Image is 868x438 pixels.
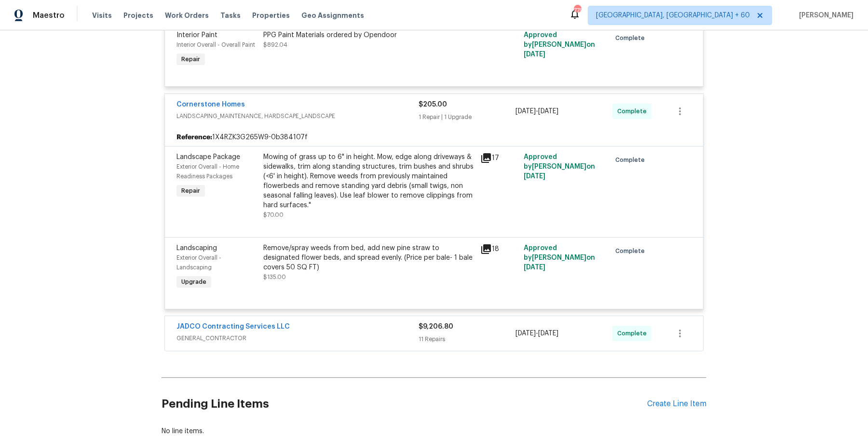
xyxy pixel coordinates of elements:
span: Visits [92,11,112,20]
span: Approved by [PERSON_NAME] on [524,154,595,180]
span: [PERSON_NAME] [795,11,854,20]
span: - [515,106,558,116]
div: Mowing of grass up to 6" in height. Mow, edge along driveways & sidewalks, trim along standing st... [263,152,475,210]
span: Projects [123,11,153,20]
span: Approved by [PERSON_NAME] on [524,32,595,58]
span: $205.00 [419,101,447,108]
span: - [515,329,558,338]
div: 17 [480,152,518,164]
span: Interior Paint [176,32,217,39]
span: [DATE] [515,108,536,115]
span: Approved by [PERSON_NAME] on [524,245,595,271]
span: $70.00 [263,212,284,218]
span: Landscaping [176,245,217,252]
span: Upgrade [177,277,210,287]
b: Reference: [176,133,212,142]
h2: Pending Line Items [162,382,647,426]
span: Work Orders [165,11,209,20]
a: JADCO Contracting Services LLC [176,323,290,330]
span: Landscape Package [176,154,240,160]
span: Complete [615,33,649,43]
span: GENERAL_CONTRACTOR [176,333,419,343]
span: Complete [615,155,649,165]
span: [DATE] [515,330,536,337]
span: [GEOGRAPHIC_DATA], [GEOGRAPHIC_DATA] + 60 [596,11,750,20]
span: Exterior Overall - Home Readiness Packages [176,164,239,179]
div: Create Line Item [647,399,706,409]
span: [DATE] [538,108,558,115]
div: 11 Repairs [419,334,515,344]
span: Interior Overall - Overall Paint [176,42,255,48]
div: No line items. [162,426,706,436]
span: [DATE] [538,330,558,337]
span: $135.00 [263,274,286,280]
span: Tasks [220,12,241,19]
span: Geo Assignments [301,11,364,20]
span: LANDSCAPING_MAINTENANCE, HARDSCAPE_LANDSCAPE [176,111,419,121]
a: Cornerstone Homes [176,101,245,108]
span: Repair [177,54,204,64]
div: 18 [480,243,518,255]
span: [DATE] [524,51,545,58]
div: 775 [574,6,581,15]
span: [DATE] [524,264,545,271]
span: Repair [177,186,204,196]
span: Complete [617,106,651,116]
span: Maestro [33,11,65,20]
span: $892.04 [263,42,287,48]
div: 1 Repair | 1 Upgrade [419,112,515,122]
span: Complete [615,246,649,256]
div: PPG Paint Materials ordered by Opendoor [263,30,475,40]
div: Remove/spray weeds from bed, add new pine straw to designated flower beds, and spread evenly. (Pr... [263,243,475,272]
span: $9,206.80 [419,323,453,330]
div: 1X4RZK3G265W9-0b384107f [165,129,703,146]
span: Properties [252,11,290,20]
span: Complete [617,329,651,338]
span: [DATE] [524,173,545,180]
span: Exterior Overall - Landscaping [176,255,221,270]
